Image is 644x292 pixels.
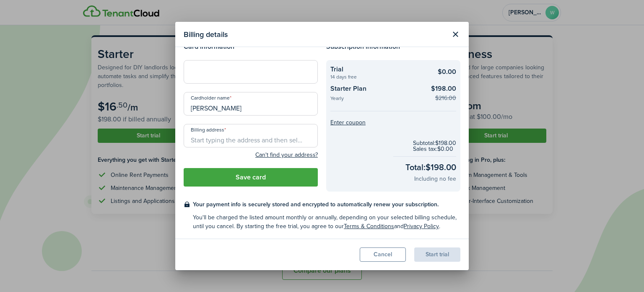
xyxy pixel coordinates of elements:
button: Close modal [448,27,462,42]
checkout-subtotal-item: Subtotal: $198.00 [413,140,456,146]
button: Cancel [360,247,406,262]
checkout-total-secondary: Including no fee [414,174,456,183]
button: Can't find your address? [255,151,318,159]
checkout-summary-item-title: Trial [330,64,425,74]
checkout-total-main: Total: $198.00 [405,161,456,174]
checkout-terms-secondary: You'll be charged the listed amount monthly or annually, depending on your selected billing sched... [193,213,460,231]
a: Terms & Conditions [344,222,394,231]
checkout-summary-item-description: Yearly [330,96,425,103]
button: Save card [184,168,318,187]
checkout-summary-item-old-price: $216.00 [435,94,456,103]
checkout-summary-item-title: Starter Plan [330,84,425,96]
checkout-summary-item-description: 14 days free [330,74,425,79]
checkout-summary-item-main-price: $198.00 [431,84,456,94]
button: Enter coupon [330,120,366,126]
checkout-subtotal-item: Sales tax: $0.00 [413,146,456,152]
a: Privacy Policy [404,222,439,231]
modal-title: Billing details [184,26,446,42]
iframe: Secure card payment input frame [189,68,312,76]
input: Start typing the address and then select from the dropdown [184,124,318,147]
checkout-summary-item-main-price: $0.00 [438,67,456,77]
checkout-terms-main: Your payment info is securely stored and encrypted to automatically renew your subscription. [193,200,460,209]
